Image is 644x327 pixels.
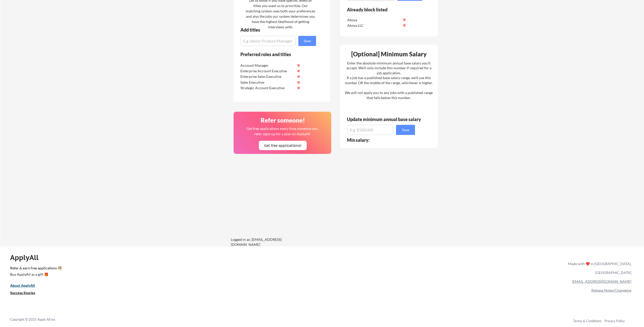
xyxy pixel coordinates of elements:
div: Enterprise Account Executive [240,68,294,74]
div: ApplyAll [10,253,44,262]
u: Success Stories [10,291,35,295]
u: About ApplyAll [10,283,35,288]
a: Refer & earn free applications 👯‍♀️ [10,266,462,272]
div: Sales Executive [240,80,294,85]
div: Akoya [347,17,401,22]
div: Enterprise Sales Executive [240,74,294,79]
div: Refer someone! [236,117,330,123]
a: Terms & Conditions [573,319,601,323]
input: E.g. Senior Product Manager [240,36,296,46]
div: Logged in as: [EMAIL_ADDRESS][DOMAIN_NAME] [231,237,307,247]
input: E.g. $100,000 [347,125,393,135]
div: Add titles [240,28,312,32]
div: Enter the absolute minimum annual base salary you'll accept. We'll only include this number if re... [345,61,433,100]
strong: Min salary: [347,137,370,143]
div: Copyright © 2025 Apply All Inc [10,317,68,322]
div: Preferred roles and titles [240,52,309,57]
div: [Optional] Minimum Salary [342,51,436,57]
div: Update minimum annual base salary [347,117,423,122]
a: Buy ApplyAll as a gift 🎁 [10,272,61,278]
div: Already block listed [347,7,416,12]
div: Buy ApplyAll as a gift 🎁 [10,273,61,276]
div: Get free applications every time someone you refer signs up for a plan on ApplyAll [246,126,318,136]
div: Akoya LLC [347,23,401,28]
a: [EMAIL_ADDRESS][DOMAIN_NAME] [572,279,631,284]
div: Strategic Account Executive [240,85,294,90]
a: Success Stories [10,290,42,296]
button: Save [396,125,415,135]
a: About ApplyAll [10,283,42,289]
div: Made with ❤️ in [GEOGRAPHIC_DATA], [GEOGRAPHIC_DATA] [566,259,631,277]
a: Privacy Policy [605,319,625,323]
button: Save [298,36,316,46]
a: Release Notes/Changelog [591,288,631,292]
div: Account Manager [240,63,294,68]
button: Get free applications! [259,141,307,150]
